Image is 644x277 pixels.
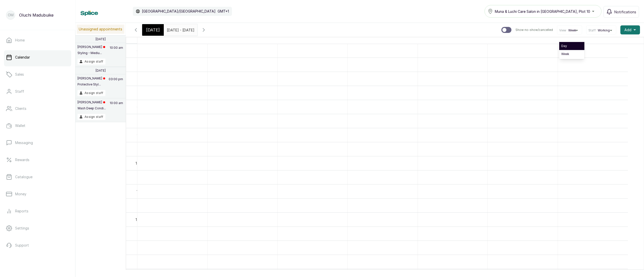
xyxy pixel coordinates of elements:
[15,89,24,94] p: Staff
[515,28,553,32] p: Show no-show/cancelled
[4,204,71,218] a: Reports
[495,9,590,14] span: Muna & Luchi Care Salon in [GEOGRAPHIC_DATA], Plot 10
[77,106,106,110] p: Wash Deep Condi...
[4,50,71,64] a: Calendar
[108,76,124,90] p: 03:00 pm
[4,153,71,167] a: Rewards
[77,114,105,120] button: Assign staff
[135,217,145,222] div: 12pm
[109,45,124,59] p: 10:00 am
[96,37,106,41] p: [DATE]
[4,33,71,47] a: Home
[15,72,24,77] p: Sales
[485,5,601,18] button: Muna & Luchi Care Salon in [GEOGRAPHIC_DATA], Plot 10
[620,25,640,34] button: Add
[15,226,29,231] p: Settings
[136,132,145,138] div: 9am
[15,157,29,162] p: Rewards
[77,90,105,96] button: Assign staff
[4,136,71,150] a: Messaging
[4,119,71,133] a: Wallet
[77,51,105,55] p: Styling - Mediu...
[77,82,105,86] p: Protective Styl...
[15,123,25,128] p: Wallet
[137,245,145,250] div: 1pm
[77,25,124,34] p: Unassigned appointments
[15,243,29,248] p: Support
[4,238,71,252] a: Support
[218,9,229,14] p: GMT+1
[559,41,584,59] ul: ViewWeek
[135,161,145,166] div: 10am
[614,9,636,15] span: Notifications
[4,221,71,235] a: Settings
[77,45,105,49] p: [PERSON_NAME]
[15,140,33,145] p: Messaging
[624,27,631,32] span: Add
[77,100,106,104] p: [PERSON_NAME]
[588,28,614,32] button: StaffWorking
[136,104,145,110] div: 8am
[588,28,596,32] span: Staff
[15,55,30,60] p: Calendar
[15,106,26,111] p: Clients
[4,67,71,81] a: Sales
[15,209,28,214] p: Reports
[561,44,582,48] span: Day
[603,6,639,18] button: Notifications
[142,9,216,14] p: [GEOGRAPHIC_DATA]/[GEOGRAPHIC_DATA]
[559,28,580,32] button: ViewWeek
[568,28,576,32] span: Week
[136,189,145,194] div: 11am
[4,187,71,201] a: Money
[4,102,71,116] a: Clients
[77,59,105,65] button: Assign staff
[4,84,71,99] a: Staff
[15,174,32,179] p: Catalogue
[96,69,106,73] p: [DATE]
[561,52,582,56] span: Week
[146,27,160,33] span: [DATE]
[15,38,25,43] p: Home
[136,48,145,53] div: 6am
[559,28,566,32] span: View
[136,76,145,81] div: 7am
[15,192,26,197] p: Money
[142,24,164,36] div: [DATE]
[109,100,124,114] p: 10:00 am
[598,28,610,32] span: Working
[77,76,105,80] p: [PERSON_NAME]
[8,13,14,18] p: OM
[19,12,54,18] p: Oluchi Madubuike
[4,170,71,184] a: Catalogue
